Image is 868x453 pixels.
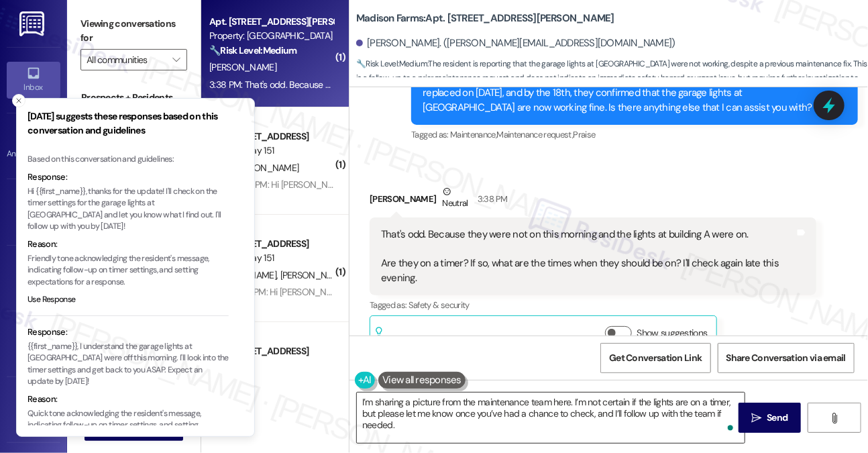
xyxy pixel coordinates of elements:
[423,72,836,115] div: Hi [PERSON_NAME]! Thanks for checking in. Our maintenance team noted that the photocell was repla...
[409,299,470,311] span: Safety & security
[7,194,60,230] a: Site Visit •
[28,238,229,251] div: Reason:
[28,294,76,306] button: Use Response
[370,185,816,217] div: [PERSON_NAME]
[7,260,60,296] a: Insights •
[637,326,708,340] label: Show suggestions
[829,413,839,423] i: 
[726,351,846,365] span: Share Conversation via email
[28,170,229,184] div: Response:
[209,29,333,43] div: Property: [GEOGRAPHIC_DATA]
[28,341,229,388] p: {{first_name}}, I understand the garage lights at [GEOGRAPHIC_DATA] were off this morning. I'll l...
[356,58,427,69] strong: 🔧 Risk Level: Medium
[209,61,276,73] span: [PERSON_NAME]
[209,344,333,358] div: Apt. [STREET_ADDRESS]
[209,251,333,265] div: Property: Bay 151
[28,186,229,233] p: Hi {{first_name}}, thanks for the update! I'll check on the timer settings for the garage lights ...
[718,343,855,373] button: Share Conversation via email
[440,185,471,213] div: Neutral
[231,162,299,174] span: [PERSON_NAME]
[28,325,229,339] div: Response:
[19,11,47,36] img: ResiDesk Logo
[496,129,573,140] span: Maintenance request ,
[356,11,614,26] b: Madison Farms: Apt. [STREET_ADDRESS][PERSON_NAME]
[28,253,229,289] p: Friendly tone acknowledging the resident's message, indicating follow-up on timer settings, and s...
[209,15,333,29] div: Apt. [STREET_ADDRESS][PERSON_NAME]
[411,125,858,144] div: Tagged as:
[739,403,801,433] button: Send
[374,326,451,351] div: Related guidelines
[573,129,595,140] span: Praise
[209,44,296,56] strong: 🔧 Risk Level: Medium
[356,36,675,50] div: [PERSON_NAME]. ([PERSON_NAME][EMAIL_ADDRESS][DOMAIN_NAME])
[609,351,702,365] span: Get Conversation Link
[209,130,333,144] div: Apt. [STREET_ADDRESS]
[209,144,333,158] div: Property: Bay 151
[209,237,333,251] div: Apt. [STREET_ADDRESS]
[450,129,496,140] span: Maintenance ,
[80,13,187,49] label: Viewing conversations for
[356,57,868,115] span: : The resident is reporting that the garage lights at [GEOGRAPHIC_DATA] were not working, despite...
[7,392,60,428] a: Leads
[474,192,507,206] div: 3:38 PM
[381,228,795,285] div: That's odd. Because they were not on this morning and the lights at building A were on. Are they ...
[370,295,816,315] div: Tagged as:
[28,408,229,444] p: Quick tone acknowledging the resident's message, indicating follow-up on timer settings, and sett...
[172,54,180,65] i: 
[7,62,60,98] a: Inbox
[751,413,761,423] i: 
[28,109,229,138] h3: [DATE] suggests these responses based on this conversation and guidelines
[87,49,166,70] input: All communities
[28,393,229,406] div: Reason:
[280,269,347,281] span: [PERSON_NAME]
[357,393,745,443] textarea: To enrich screen reader interactions, please activate Accessibility in Grammarly extension settings
[7,325,60,362] a: Buildings
[12,94,25,107] button: Close toast
[767,411,788,425] span: Send
[600,343,710,373] button: Get Conversation Link
[28,154,229,166] div: Based on this conversation and guidelines:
